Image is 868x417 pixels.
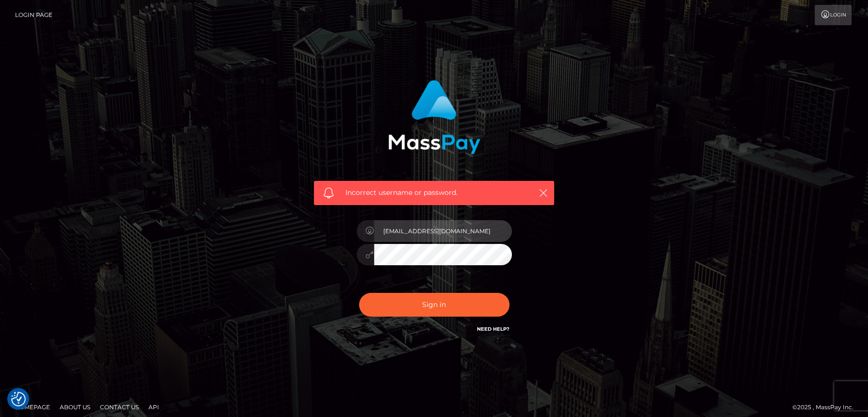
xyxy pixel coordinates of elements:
a: About Us [56,400,94,415]
button: Consent Preferences [11,392,26,406]
span: Incorrect username or password. [345,188,523,198]
a: Contact Us [96,400,143,415]
a: Need Help? [477,326,509,332]
a: Login Page [15,5,52,25]
button: Sign in [359,293,509,317]
a: API [145,400,163,415]
a: Login [815,5,852,25]
div: © 2025 , MassPay Inc. [792,402,861,413]
img: MassPay Login [388,80,480,154]
input: Username... [374,220,512,242]
img: Revisit consent button [11,392,26,406]
a: Homepage [11,400,54,415]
